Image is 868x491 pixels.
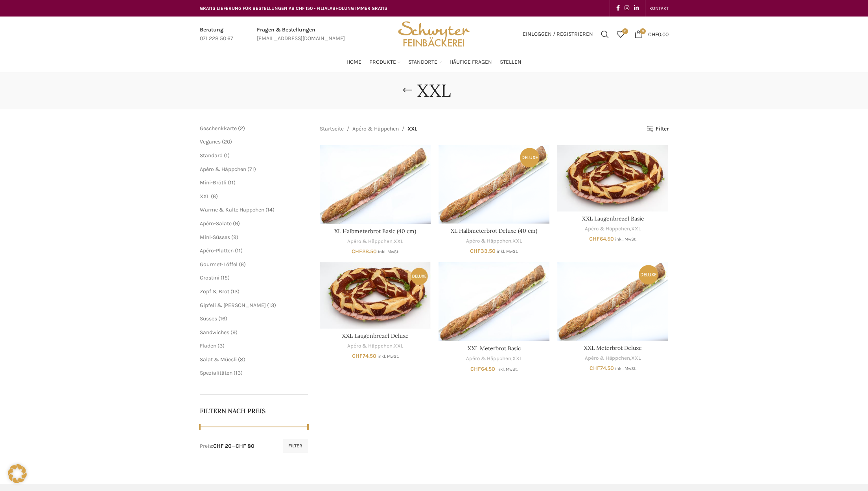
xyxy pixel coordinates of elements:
[200,247,234,254] a: Apéro-Platten
[240,356,243,363] span: 8
[407,125,417,133] span: XXL
[200,302,266,309] a: Gipfeli & [PERSON_NAME]
[352,353,363,359] span: CHF
[320,125,344,133] a: Startseite
[468,345,521,352] a: XXL Meterbrot Basic
[378,354,399,359] small: inkl. MwSt.
[631,225,641,233] a: XXL
[439,355,549,362] div: ,
[220,315,225,322] span: 16
[523,31,593,37] span: Einloggen / Registrieren
[200,220,232,227] a: Apéro-Salate
[584,344,642,351] a: XXL Meterbrot Deluxe
[614,3,622,14] a: Facebook social link
[320,238,431,245] div: ,
[630,26,673,42] a: 0 CHF0.00
[200,261,238,268] a: Gourmet-Löffel
[613,26,628,42] div: Meine Wunschliste
[232,288,238,295] span: 13
[590,365,614,371] bdi: 74.50
[585,355,630,362] a: Apéro & Häppchen
[649,6,669,11] span: KONTAKT
[470,366,495,372] bdi: 64.50
[257,26,345,43] a: Infobox link
[320,125,417,133] nav: Breadcrumb
[369,54,400,70] a: Produkte
[320,145,431,224] a: XL Halbmeterbrot Basic (40 cm)
[200,6,387,11] span: GRATIS LIEFERUNG FÜR BESTELLUNGEN AB CHF 150 - FILIALABHOLUNG IMMER GRATIS
[223,274,228,281] span: 15
[648,31,658,37] span: CHF
[589,235,614,242] bdi: 64.50
[648,31,669,37] bdi: 0.00
[394,342,403,350] a: XXL
[557,225,668,233] div: ,
[439,262,549,341] a: XXL Meterbrot Basic
[200,329,229,336] a: Sandwiches
[200,315,217,322] a: Süsses
[200,274,219,281] span: Crostini
[622,3,632,14] a: Instagram social link
[557,355,668,362] div: ,
[352,353,376,359] bdi: 74.50
[320,342,431,350] div: ,
[200,356,237,363] a: Salat & Müesli
[200,179,227,186] a: Mini-Brötli
[236,370,241,376] span: 13
[230,179,234,186] span: 11
[398,83,417,98] a: Go back
[597,26,613,42] a: Suchen
[283,439,308,453] button: Filter
[497,249,518,254] small: inkl. MwSt.
[519,26,597,42] a: Einloggen / Registrieren
[200,370,232,376] a: Spezialitäten
[200,138,221,145] a: Veganes
[347,342,393,350] a: Apéro & Häppchen
[557,262,668,340] a: XXL Meterbrot Deluxe
[347,238,393,245] a: Apéro & Häppchen
[470,366,481,372] span: CHF
[395,17,472,52] img: Bäckerei Schwyter
[439,237,549,245] div: ,
[249,166,254,173] span: 71
[395,30,472,37] a: Site logo
[200,193,210,200] a: XXL
[241,261,244,268] span: 6
[232,329,236,336] span: 9
[200,152,223,159] span: Standard
[200,206,264,213] span: Warme & Kalte Häppchen
[346,59,361,66] span: Home
[233,234,236,241] span: 9
[649,0,669,16] a: KONTAKT
[224,138,230,145] span: 20
[346,54,361,70] a: Home
[236,443,254,449] span: CHF 80
[470,248,481,254] span: CHF
[200,288,229,295] a: Zopf & Brot
[496,367,518,372] small: inkl. MwSt.
[352,248,362,255] span: CHF
[334,228,416,235] a: XL Halbmeterbrot Basic (40 cm)
[352,248,377,255] bdi: 28.50
[450,54,492,70] a: Häufige Fragen
[622,28,628,34] span: 0
[200,125,237,132] a: Geschenkkarte
[590,365,600,371] span: CHF
[269,302,274,309] span: 13
[589,235,600,242] span: CHF
[394,238,403,245] a: XXL
[615,366,636,371] small: inkl. MwSt.
[200,166,246,173] a: Apéro & Häppchen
